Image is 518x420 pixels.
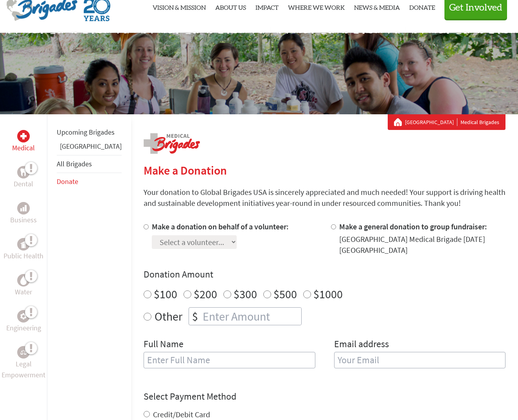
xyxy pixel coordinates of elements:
[17,310,30,323] div: Engineering
[17,346,30,359] div: Legal Empowerment
[144,268,505,281] h4: Donation Amount
[20,133,27,139] img: Medical
[144,163,505,177] h2: Make a Donation
[17,202,30,215] div: Business
[14,178,33,189] p: Dental
[394,118,499,126] div: Medical Brigades
[15,274,32,297] a: WaterWater
[57,177,78,186] a: Donate
[15,287,32,297] p: Water
[154,287,177,301] label: $100
[2,346,45,380] a: Legal EmpowermentLegal Empowerment
[57,173,122,190] li: Donate
[17,166,30,178] div: Dental
[12,130,35,153] a: MedicalMedical
[313,287,343,301] label: $1000
[10,202,37,225] a: BusinessBusiness
[339,222,487,231] label: Make a general donation to group fundraiser:
[20,313,27,319] img: Engineering
[449,3,502,13] span: Get Involved
[234,287,257,301] label: $300
[153,409,210,419] label: Credit/Debit Card
[17,130,30,142] div: Medical
[339,234,506,256] div: [GEOGRAPHIC_DATA] Medical Brigade [DATE] [GEOGRAPHIC_DATA]
[17,274,30,287] div: Water
[201,308,301,325] input: Enter Amount
[189,308,201,325] div: $
[10,215,37,225] p: Business
[20,276,27,285] img: Water
[17,238,30,251] div: Public Health
[57,159,92,168] a: All Brigades
[194,287,217,301] label: $200
[60,142,122,151] a: [GEOGRAPHIC_DATA]
[144,338,183,352] label: Full Name
[144,133,200,154] img: logo-medical.png
[20,350,27,355] img: Legal Empowerment
[20,240,27,248] img: Public Health
[6,310,41,333] a: EngineeringEngineering
[20,168,27,176] img: Dental
[57,155,122,173] li: All Brigades
[6,323,41,333] p: Engineering
[57,124,122,141] li: Upcoming Brigades
[4,251,43,261] p: Public Health
[334,338,389,352] label: Email address
[14,166,33,189] a: DentalDental
[20,205,27,211] img: Business
[144,187,505,209] p: Your donation to Global Brigades USA is sincerely appreciated and much needed! Your support is dr...
[273,287,297,301] label: $500
[12,142,35,153] p: Medical
[152,222,289,231] label: Make a donation on behalf of a volunteer:
[334,352,506,368] input: Your Email
[2,359,45,380] p: Legal Empowerment
[405,118,457,126] a: [GEOGRAPHIC_DATA]
[57,141,122,155] li: Panama
[155,307,182,325] label: Other
[57,128,115,137] a: Upcoming Brigades
[4,238,43,261] a: Public HealthPublic Health
[144,390,505,403] h4: Select Payment Method
[144,352,315,368] input: Enter Full Name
